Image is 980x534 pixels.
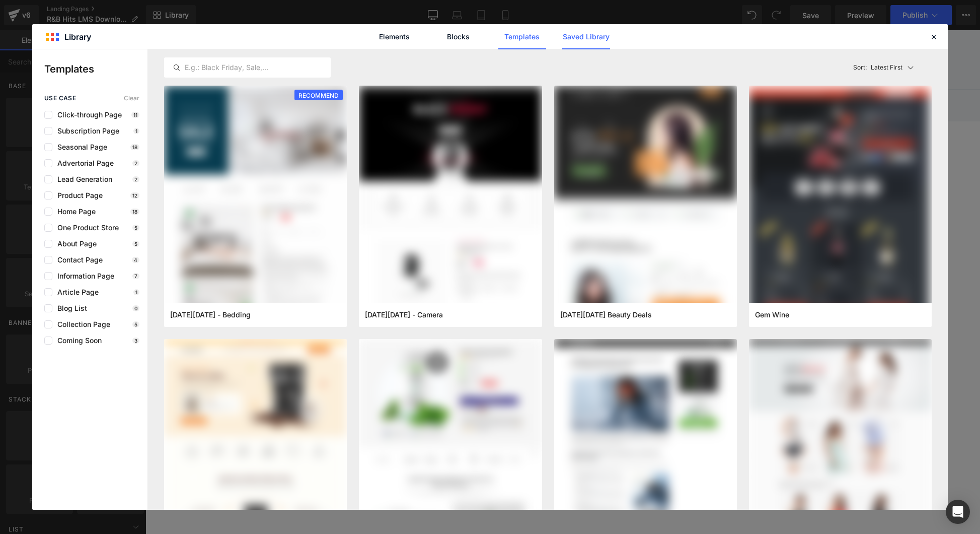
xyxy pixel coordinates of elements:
[294,90,343,101] span: RECOMMEND
[498,24,546,49] a: Templates
[459,59,516,91] a: Bundles
[52,143,107,151] span: Seasonal Page
[232,59,311,91] a: Expansions
[52,127,119,135] span: Subscription Page
[132,321,139,327] p: 5
[853,64,867,71] span: Sort:
[871,63,902,72] p: Latest First
[132,241,139,247] p: 5
[394,59,456,91] a: Lessons
[52,159,114,167] span: Advertorial Page
[170,310,251,319] span: Cyber Monday - Bedding
[52,191,103,199] span: Product Page
[749,86,932,331] img: 415fe324-69a9-4270-94dc-8478512c9daa.png
[52,240,97,248] span: About Page
[132,273,139,279] p: 7
[52,111,122,119] span: Click-through Page
[52,208,96,216] span: Home Page
[130,209,139,215] p: 18
[132,338,139,344] p: 3
[665,60,709,91] a: Account
[124,95,139,102] span: Clear
[560,310,652,319] span: Black Friday Beauty Deals
[755,310,789,319] span: Gem Wine
[372,298,463,318] a: Explore Template
[132,176,139,182] p: 2
[562,24,610,49] a: Saved Library
[120,59,165,91] a: Home
[131,326,703,333] p: or Drag & Drop elements from left sidebar
[132,160,139,166] p: 2
[44,95,76,102] span: use case
[52,288,99,296] span: Article Page
[52,304,87,312] span: Blog List
[370,24,418,49] a: Elements
[52,175,112,183] span: Lead Generation
[554,86,737,331] img: bb39deda-7990-40f7-8e83-51ac06fbe917.png
[52,337,102,345] span: Coming Soon
[52,320,110,328] span: Collection Page
[131,112,139,118] p: 11
[130,144,139,150] p: 18
[365,310,443,319] span: Black Friday - Camera
[44,61,147,77] p: Templates
[52,224,119,232] span: One Product Store
[133,128,139,134] p: 1
[168,59,229,91] a: Sounds
[165,61,330,74] input: E.g.: Black Friday, Sale,...
[130,10,218,49] img: Gospel Musicians
[132,225,139,231] p: 5
[133,289,139,295] p: 1
[946,500,970,524] div: Open Intercom Messenger
[130,192,139,198] p: 12
[132,305,139,311] p: 0
[313,59,391,91] a: MIDIculous
[132,257,139,263] p: 4
[434,24,482,49] a: Blocks
[52,256,103,264] span: Contact Page
[849,57,932,78] button: Latest FirstSort:Latest First
[52,272,114,280] span: Information Page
